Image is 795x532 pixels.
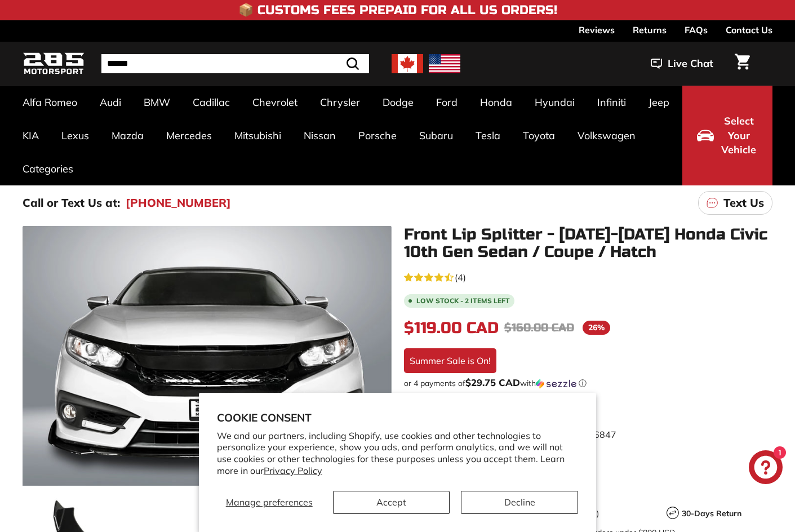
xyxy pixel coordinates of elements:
a: Text Us [698,191,772,215]
a: Nissan [292,119,347,152]
a: Ford [425,86,469,119]
p: We and our partners, including Shopify, use cookies and other technologies to personalize your ex... [217,430,579,477]
span: $29.75 CAD [465,376,520,388]
a: Mitsubishi [223,119,292,152]
p: Text Us [723,194,764,211]
inbox-online-store-chat: Shopify online store chat [745,450,786,487]
span: Low stock - 2 items left [416,298,510,304]
span: (4) [455,271,466,284]
h1: Front Lip Splitter - [DATE]-[DATE] Honda Civic 10th Gen Sedan / Coupe / Hatch [404,226,773,261]
a: Chevrolet [241,86,309,119]
a: Infiniti [586,86,637,119]
a: Reviews [579,20,615,39]
span: 26% [583,321,610,335]
span: Select Your Vehicle [720,114,758,157]
button: Accept [333,491,450,514]
a: Returns [633,20,667,39]
button: Decline [461,491,578,514]
div: Summer Sale is On! [404,348,496,373]
a: Cart [728,45,757,83]
span: $119.00 CAD [404,318,499,338]
a: FAQs [685,20,708,39]
a: Volkswagen [566,119,647,152]
h4: 📦 Customs Fees Prepaid for All US Orders! [238,3,557,17]
input: Search [101,54,369,73]
a: Lexus [50,119,100,152]
button: Manage preferences [217,491,322,514]
a: 4.3 rating (4 votes) [404,269,773,284]
a: Cadillac [181,86,241,119]
a: Audi [88,86,132,119]
span: Live Chat [668,56,713,71]
a: BMW [132,86,181,119]
button: Select Your Vehicle [682,86,772,185]
a: Hyundai [523,86,586,119]
div: or 4 payments of$29.75 CADwithSezzle Click to learn more about Sezzle [404,378,773,389]
a: Contact Us [726,20,772,39]
div: or 4 payments of with [404,378,773,389]
a: Categories [11,152,85,185]
p: Call or Text Us at: [23,194,120,211]
a: Chrysler [309,86,371,119]
a: Porsche [347,119,408,152]
a: KIA [11,119,50,152]
a: Tesla [464,119,512,152]
a: Subaru [408,119,464,152]
span: Manage preferences [226,496,313,508]
a: Mazda [100,119,155,152]
strong: 30-Days Return [682,508,741,518]
a: Privacy Policy [264,465,322,476]
a: Mercedes [155,119,223,152]
button: Live Chat [636,50,728,78]
a: Alfa Romeo [11,86,88,119]
a: Dodge [371,86,425,119]
a: Toyota [512,119,566,152]
a: Honda [469,86,523,119]
span: $160.00 CAD [504,321,574,335]
img: Logo_285_Motorsport_areodynamics_components [23,51,85,77]
h2: Cookie consent [217,411,579,424]
a: Jeep [637,86,681,119]
a: [PHONE_NUMBER] [126,194,231,211]
img: Sezzle [536,379,576,389]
